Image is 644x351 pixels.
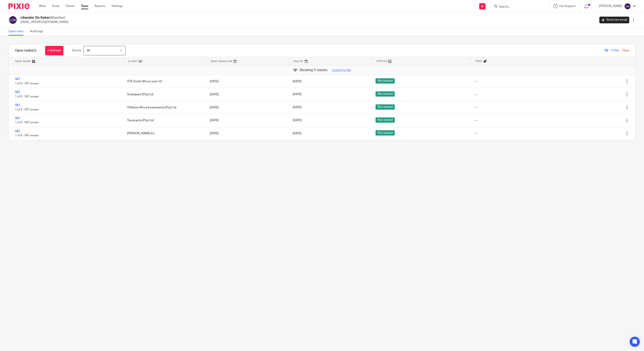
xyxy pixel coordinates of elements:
[498,5,536,9] input: Search
[559,5,576,8] span: Get Support
[475,59,482,63] span: Tags
[81,4,88,8] a: Team
[474,118,477,122] div: ---
[123,129,206,138] div: [PERSON_NAME] Inc
[72,48,81,53] p: Due by
[206,103,288,112] div: [DATE]
[299,68,328,73] span: Showing 5 results.
[30,27,46,36] a: Audit logs
[206,90,288,99] div: [DATE]
[15,78,20,81] a: VAT
[474,105,477,110] div: ---
[15,82,39,85] span: 1 of 6 · VAT review
[377,59,387,63] span: Status
[123,90,206,99] div: Smartpack (Pty) Ltd
[8,16,17,24] img: svg%3E
[474,92,477,97] div: ---
[8,27,27,36] a: Open tasks
[123,77,206,86] div: OTE South Africa Linen CC
[376,91,395,97] span: Not started
[293,119,302,122] span: [DATE]
[376,117,395,123] span: Not started
[15,95,39,98] span: 1 of 6 · VAT review
[206,116,288,125] div: [DATE]
[45,46,63,55] a: + Add task
[20,16,68,20] h2: Lihander De Koker
[123,103,206,112] div: Offshore Africa Investments (Pty) Ltd
[599,4,622,8] p: [PERSON_NAME]
[20,20,68,24] p: [EMAIL_ADDRESS][DOMAIN_NAME]
[474,131,477,136] div: ---
[293,106,302,109] span: [DATE]
[624,3,631,10] img: svg%3E
[87,49,90,52] span: All
[15,91,20,94] a: VAT
[15,121,39,124] span: 1 of 6 · VAT review
[8,3,30,9] img: Pixie
[15,104,20,107] a: VAT
[293,80,302,83] span: [DATE]
[332,69,351,72] a: Clear filter
[376,104,395,110] span: Not started
[123,116,206,125] div: Yourpractiz (Pty) Ltd
[293,132,302,135] span: [DATE]
[622,49,629,52] a: Clear
[15,130,20,133] a: VAT
[111,4,123,8] a: Settings
[206,77,288,86] div: [DATE]
[376,78,395,84] span: Not started
[15,117,20,120] a: VAT
[39,4,46,8] a: Work
[206,129,288,138] div: [DATE]
[599,17,629,23] a: Send new email
[15,48,37,53] h1: Open tasks
[15,134,39,137] span: 1 of 6 · VAT review
[52,4,59,8] a: Email
[610,49,619,52] span: Filter
[33,49,37,52] span: (5)
[15,108,39,111] span: 1 of 6 · VAT review
[610,49,612,52] span: 1
[293,93,302,96] span: [DATE]
[50,16,65,19] span: (Member)
[474,79,477,84] div: ---
[95,4,105,8] a: Reports
[376,130,395,136] span: Not started
[65,4,75,8] a: Clients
